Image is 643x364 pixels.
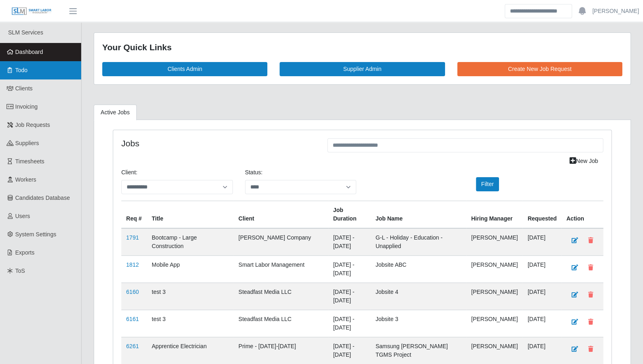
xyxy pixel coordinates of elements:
td: Jobsite 3 [370,310,466,337]
span: ToS [15,268,25,274]
td: [PERSON_NAME] Company [234,228,328,256]
a: Create New Job Request [457,62,622,76]
a: 1812 [126,261,139,268]
span: Timesheets [15,158,45,165]
th: Hiring Manager [466,201,523,228]
span: Clients [15,85,33,92]
span: System Settings [15,231,56,238]
span: Candidates Database [15,195,70,201]
td: Smart Labor Management [234,255,328,283]
td: Samsung [PERSON_NAME] TGMS Project [370,337,466,364]
th: Title [147,201,234,228]
td: [DATE] - [DATE] [328,337,370,364]
td: [DATE] [523,283,561,310]
div: Your Quick Links [102,41,622,54]
th: Req # [121,201,147,228]
td: [PERSON_NAME] [466,310,523,337]
th: Requested [523,201,561,228]
span: Todo [15,67,28,73]
th: Job Duration [328,201,370,228]
a: [PERSON_NAME] [592,7,639,15]
a: 6160 [126,289,139,295]
td: [DATE] - [DATE] [328,228,370,256]
span: Suppliers [15,140,39,146]
span: Dashboard [15,49,43,55]
td: [DATE] - [DATE] [328,255,370,283]
td: Bootcamp - Large Construction [147,228,234,256]
th: Job Name [370,201,466,228]
td: Mobile App [147,255,234,283]
td: Apprentice Electrician [147,337,234,364]
a: 1791 [126,234,139,241]
a: Clients Admin [102,62,267,76]
td: [PERSON_NAME] [466,283,523,310]
span: Exports [15,249,34,256]
h4: Jobs [121,138,315,148]
th: Client [234,201,328,228]
span: SLM Services [8,29,43,36]
td: [DATE] - [DATE] [328,310,370,337]
th: Action [561,201,603,228]
a: 6261 [126,343,139,349]
td: Steadfast Media LLC [234,283,328,310]
td: Steadfast Media LLC [234,310,328,337]
span: Job Requests [15,122,50,128]
td: Prime - [DATE]-[DATE] [234,337,328,364]
td: [PERSON_NAME] [466,228,523,256]
a: Active Jobs [94,105,137,120]
td: [DATE] [523,255,561,283]
a: 6161 [126,316,139,322]
img: SLM Logo [11,7,52,16]
td: G-L - Holiday - Education - Unapplied [370,228,466,256]
td: Jobsite 4 [370,283,466,310]
input: Search [505,4,572,18]
span: Invoicing [15,103,38,110]
a: Supplier Admin [280,62,445,76]
label: Status: [245,168,263,177]
span: Users [15,213,30,219]
td: [DATE] [523,228,561,256]
td: [PERSON_NAME] [466,255,523,283]
td: test 3 [147,310,234,337]
td: [DATE] [523,337,561,364]
label: Client: [121,168,138,177]
td: Jobsite ABC [370,255,466,283]
button: Filter [476,177,499,191]
td: [PERSON_NAME] [466,337,523,364]
td: [DATE] - [DATE] [328,283,370,310]
td: [DATE] [523,310,561,337]
span: Workers [15,176,37,183]
a: New Job [564,154,603,168]
td: test 3 [147,283,234,310]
